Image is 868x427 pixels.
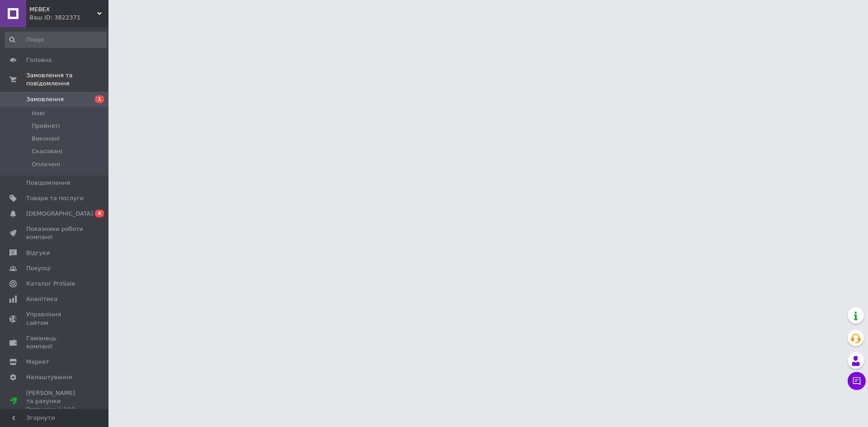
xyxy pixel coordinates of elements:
span: [DEMOGRAPHIC_DATA] [26,210,93,218]
span: Замовлення [26,95,64,103]
span: Нові [32,109,45,117]
input: Пошук [5,32,107,48]
span: Показники роботи компанії [26,225,84,241]
span: Налаштування [26,373,72,381]
span: Скасовані [32,147,62,155]
span: Аналітика [26,295,57,303]
span: Маркет [26,358,49,366]
span: Прийняті [32,122,60,130]
span: Повідомлення [26,179,70,187]
span: 4 [95,210,104,217]
div: Prom мікс 1 000 [26,405,84,413]
span: Відгуки [26,249,50,257]
span: MEBEX [29,5,97,14]
span: Виконані [32,135,60,143]
span: Замовлення та повідомлення [26,71,108,88]
span: Оплачені [32,160,60,169]
div: Ваш ID: 3822371 [29,14,108,22]
span: Управління сайтом [26,310,84,327]
span: Каталог ProSale [26,280,75,288]
span: Гаманець компанії [26,334,84,351]
span: Товари та послуги [26,194,84,202]
span: 1 [95,95,104,103]
span: Покупці [26,264,51,272]
button: Чат з покупцем [848,372,866,390]
span: Головна [26,56,52,64]
span: [PERSON_NAME] та рахунки [26,389,84,414]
